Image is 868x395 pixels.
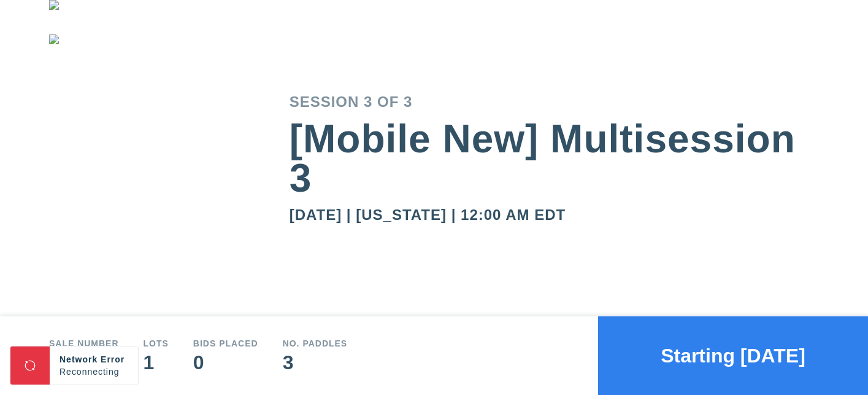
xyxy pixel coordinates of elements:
[60,353,128,366] div: Network Error
[283,339,348,348] div: No. Paddles
[290,208,819,222] div: [DATE] | [US_STATE] | 12:00 AM EDT
[283,353,348,372] div: 3
[120,367,123,377] span: .
[125,367,128,377] span: .
[122,367,125,377] span: .
[290,119,819,198] div: [Mobile New] Multisession 3
[598,316,868,395] button: Starting [DATE]
[290,95,819,109] div: Session 3 of 3
[60,366,128,378] div: Reconnecting
[144,353,169,372] div: 1
[49,339,119,348] div: Sale number
[193,353,258,372] div: 0
[144,339,169,348] div: Lots
[193,339,258,348] div: Bids Placed
[49,34,245,68] img: small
